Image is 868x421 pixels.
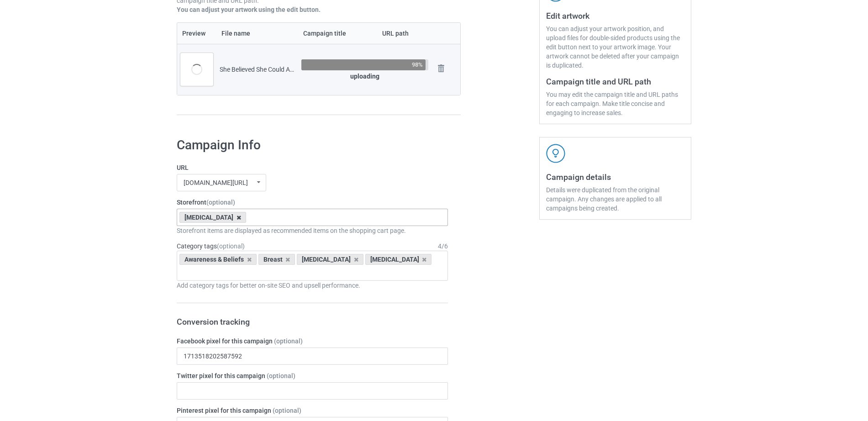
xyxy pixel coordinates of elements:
[438,242,448,251] div: 4 / 6
[435,62,447,75] img: svg+xml;base64,PD94bWwgdmVyc2lvbj0iMS4wIiBlbmNvZGluZz0iVVRGLTgiPz4KPHN2ZyB3aWR0aD0iMjhweCIgaGVpZ2...
[546,172,684,182] h3: Campaign details
[216,23,298,44] th: File name
[177,198,448,207] label: Storefront
[273,407,301,414] span: (optional)
[177,406,448,415] label: Pinterest pixel for this campaign
[546,24,684,70] div: You can adjust your artwork position, and upload files for double-sided products using the edit b...
[546,90,684,117] div: You may edit the campaign title and URL paths for each campaign. Make title concise and engaging ...
[177,242,245,251] label: Category tags
[184,179,248,186] div: [DOMAIN_NAME][URL]
[206,199,235,206] span: (optional)
[258,254,295,265] div: Breast
[546,144,565,163] img: svg+xml;base64,PD94bWwgdmVyc2lvbj0iMS4wIiBlbmNvZGluZz0iVVRGLTgiPz4KPHN2ZyB3aWR0aD0iNDJweCIgaGVpZ2...
[177,371,448,380] label: Twitter pixel for this campaign
[412,62,423,68] div: 98%
[301,72,428,81] div: uploading
[274,337,303,345] span: (optional)
[177,226,448,235] div: Storefront items are displayed as recommended items on the shopping cart page.
[177,23,216,44] th: Preview
[298,23,377,44] th: Campaign title
[365,254,432,265] div: [MEDICAL_DATA]
[179,212,246,223] div: [MEDICAL_DATA]
[177,163,448,172] label: URL
[179,254,257,265] div: Awareness & Beliefs
[177,337,448,346] label: Facebook pixel for this campaign
[220,65,295,74] div: She Believed She Could And She Did [MEDICAL_DATA].png
[297,254,363,265] div: [MEDICAL_DATA]
[177,281,448,290] div: Add category tags for better on-site SEO and upsell performance.
[217,242,245,250] span: (optional)
[546,11,684,21] h3: Edit artwork
[546,185,684,213] div: Details were duplicated from the original campaign. Any changes are applied to all campaigns bein...
[546,76,684,87] h3: Campaign title and URL path
[177,316,448,327] h3: Conversion tracking
[177,6,321,13] b: You can adjust your artwork using the edit button.
[177,137,448,153] h1: Campaign Info
[377,23,431,44] th: URL path
[267,372,295,379] span: (optional)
